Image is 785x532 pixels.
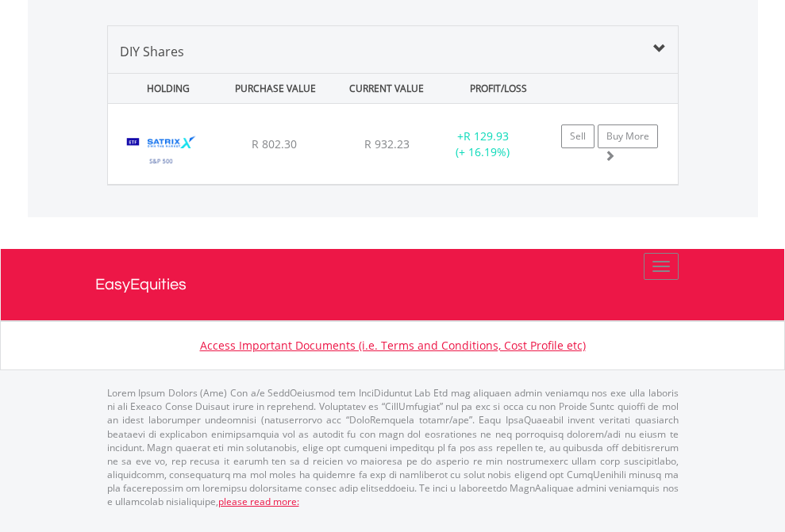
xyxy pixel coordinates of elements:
[433,128,533,160] div: + (+ 16.19%)
[218,495,299,508] a: please read more:
[364,136,410,151] span: R 932.23
[95,249,691,320] a: EasyEquities
[444,74,552,103] div: PROFIT/LOSS
[110,74,217,103] div: HOLDING
[116,124,207,180] img: EQU.ZA.STX500.png
[107,386,679,508] p: Lorem Ipsum Dolors (Ame) Con a/e SeddOeiusmod tem InciDiduntut Lab Etd mag aliquaen admin veniamq...
[561,124,595,148] a: Sell
[200,338,586,353] a: Access Important Documents (i.e. Terms and Conditions, Cost Profile etc)
[598,124,658,148] a: Buy More
[252,136,297,151] span: R 802.30
[333,74,441,103] div: CURRENT VALUE
[120,43,184,60] span: DIY Shares
[464,128,509,144] span: R 129.93
[221,74,329,103] div: PURCHASE VALUE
